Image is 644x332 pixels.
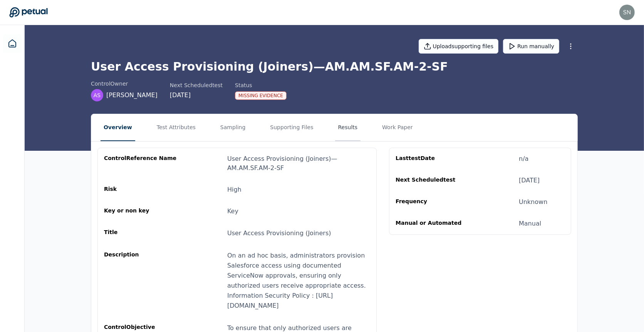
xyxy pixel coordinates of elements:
div: [DATE] [519,176,540,185]
div: Title [104,228,178,238]
div: Risk [104,185,178,194]
button: Supporting Files [267,114,316,141]
a: Go to Dashboard [9,7,48,18]
img: snir+arm@petual.ai [619,5,635,20]
h1: User Access Provisioning (Joiners) — AM.AM.SF.AM-2-SF [91,60,578,74]
div: Key [227,207,238,216]
button: Work Paper [379,114,416,141]
button: Uploadsupporting files [419,39,499,54]
div: Last test Date [396,154,470,163]
div: Description [104,251,178,311]
button: Sampling [217,114,249,141]
button: Overview [101,114,135,141]
span: [PERSON_NAME] [106,91,158,100]
div: High [227,185,241,194]
div: Next Scheduled test [396,176,470,185]
div: Manual [519,219,541,228]
div: On an ad hoc basis, administrators provision Salesforce access using documented ServiceNow approv... [227,251,370,311]
div: Key or non key [104,207,178,216]
div: [DATE] [170,91,223,100]
div: control Owner [91,80,158,88]
button: More Options [564,39,578,53]
div: Next Scheduled test [170,81,223,89]
nav: Tabs [91,114,577,141]
span: AS [94,91,101,99]
div: Missing Evidence [235,91,287,100]
div: control Reference Name [104,154,178,173]
div: n/a [519,154,528,163]
button: Test Attributes [154,114,199,141]
a: Dashboard [3,34,22,53]
div: Unknown [519,197,547,207]
div: Frequency [396,197,470,207]
div: Status [235,81,287,89]
button: Run manually [503,39,559,54]
button: Results [335,114,361,141]
span: User Access Provisioning (Joiners) [227,229,331,237]
div: User Access Provisioning (Joiners) — AM.AM.SF.AM-2-SF [227,154,370,173]
div: Manual or Automated [396,219,470,228]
